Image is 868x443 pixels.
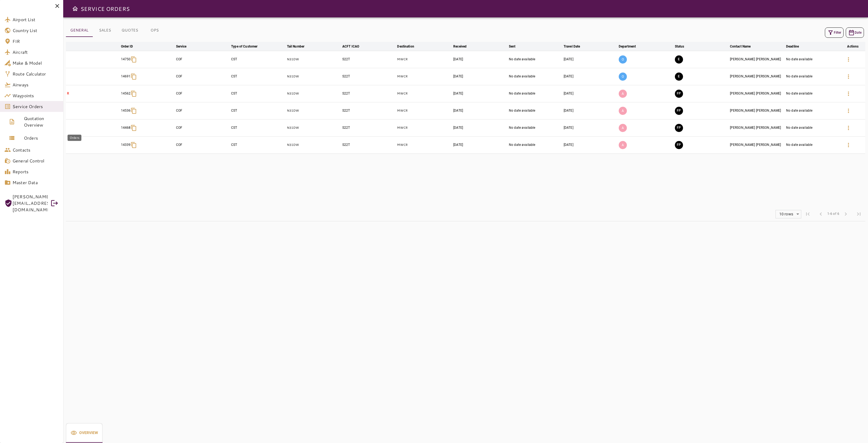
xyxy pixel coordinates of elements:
span: Type of Customer [231,43,264,50]
td: [DATE] [563,119,618,136]
p: N31DW [287,74,340,79]
td: [DATE] [563,136,618,153]
td: COF [175,51,230,68]
div: Status [675,43,684,50]
td: No date available [508,136,563,153]
p: MWCR [397,143,451,147]
td: S22T [341,102,396,119]
td: [PERSON_NAME] [PERSON_NAME] [729,51,785,68]
td: [DATE] [452,51,508,68]
td: No date available [508,51,563,68]
p: N31DW [287,57,340,62]
span: 1-6 of 6 [827,211,839,217]
p: 14562 [121,91,131,96]
p: MWCR [397,108,451,113]
td: [DATE] [563,51,618,68]
p: MWCR [397,91,451,96]
span: Service [176,43,194,50]
td: No date available [508,102,563,119]
p: 14691 [121,74,131,79]
p: N31DW [287,108,340,113]
td: S22T [341,136,396,153]
div: basic tabs example [66,24,167,37]
span: Airways [12,81,59,88]
p: N31DW [287,125,340,130]
h6: SERVICE ORDERS [81,4,130,13]
button: QUOTES [117,24,142,37]
span: Contacts [12,147,59,153]
td: [DATE] [452,102,508,119]
p: A [619,107,627,115]
span: Status [675,43,691,50]
span: Tail Number [287,43,311,50]
td: [DATE] [452,85,508,102]
span: Received [453,43,474,50]
span: Quotation Overview [24,115,59,128]
p: 14750 [121,57,131,62]
div: basic tabs example [66,423,103,443]
td: No date available [785,68,841,85]
td: COF [175,85,230,102]
td: CST [230,68,286,85]
p: MWCR [397,57,451,62]
div: Type of Customer [231,43,257,50]
td: [PERSON_NAME] [PERSON_NAME] [729,102,785,119]
p: A [619,124,627,132]
span: ACFT ICAO [342,43,366,50]
td: COF [175,136,230,153]
td: [DATE] [452,68,508,85]
div: Tail Number [287,43,304,50]
p: N31DW [287,143,340,147]
span: Country List [12,27,59,34]
span: Sent [509,43,523,50]
p: N31DW [287,91,340,96]
span: Route Calculator [12,71,59,77]
button: OPS [142,24,167,37]
button: FINAL PREPARATION [675,141,683,149]
p: O [619,55,627,64]
td: No date available [785,119,841,136]
td: CST [230,85,286,102]
p: A [619,90,627,98]
button: Date [846,27,864,38]
p: MWCR [397,74,451,79]
td: COF [175,119,230,136]
button: Details [842,121,855,134]
div: 10 rows [778,212,794,216]
span: Aircraft [12,49,59,55]
div: Service [176,43,187,50]
td: No date available [785,102,841,119]
button: Details [842,70,855,83]
span: Service Orders [12,103,59,110]
td: [PERSON_NAME] [PERSON_NAME] [729,68,785,85]
div: Deadline [786,43,799,50]
span: Order ID [121,43,140,50]
button: Details [842,104,855,117]
td: S22T [341,119,396,136]
button: FINAL PREPARATION [675,124,683,132]
td: No date available [508,68,563,85]
p: 14339 [121,143,131,147]
span: Make & Model [12,60,59,66]
div: Orders [68,135,81,141]
div: Destination [397,43,414,50]
td: [PERSON_NAME] [PERSON_NAME] [729,136,785,153]
td: No date available [508,119,563,136]
button: Details [842,53,855,66]
td: S22T [341,51,396,68]
span: Next Page [839,208,852,221]
span: Department [619,43,643,50]
button: EXECUTION [675,73,683,81]
td: No date available [785,136,841,153]
button: GENERAL [66,24,93,37]
td: No date available [508,85,563,102]
button: FINAL PREPARATION [675,107,683,115]
div: 10 rows [776,210,801,218]
p: O [619,73,627,81]
button: SALES [93,24,117,37]
button: EXECUTION [675,55,683,64]
span: Last Page [852,208,865,221]
div: Travel Date [564,43,580,50]
p: A [619,141,627,149]
td: S22T [341,68,396,85]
